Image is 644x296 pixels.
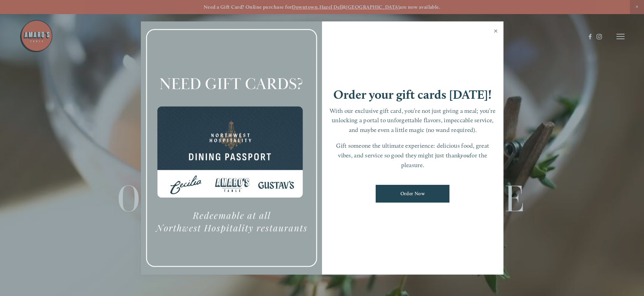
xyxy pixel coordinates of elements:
[329,106,497,135] p: With our exclusive gift card, you’re not just giving a meal; you’re unlocking a portal to unforge...
[376,185,449,203] a: Order Now
[489,22,502,41] a: Close
[333,88,492,101] h1: Order your gift cards [DATE]!
[461,152,470,159] em: you
[329,141,497,170] p: Gift someone the ultimate experience: delicious food, great vibes, and service so good they might...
